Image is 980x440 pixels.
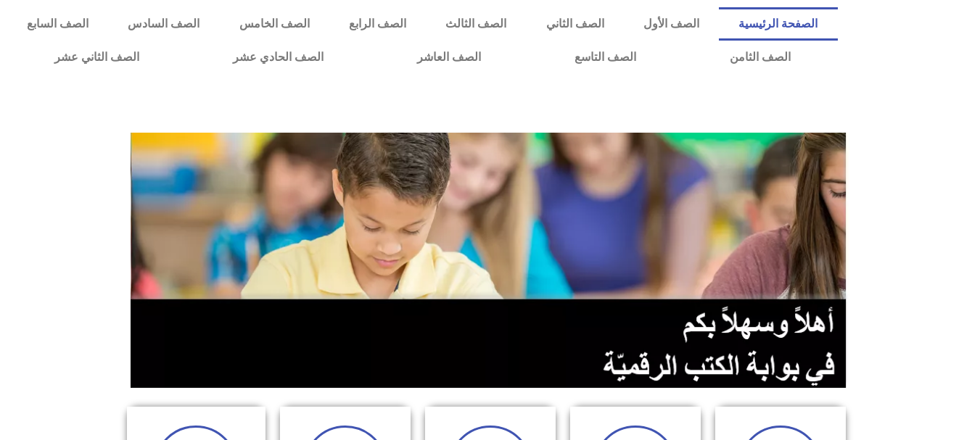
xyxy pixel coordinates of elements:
[719,7,837,41] a: الصفحة الرئيسية
[527,7,624,41] a: الصف الثاني
[220,7,329,41] a: الصف الخامس
[683,41,837,74] a: الصف الثامن
[7,41,186,74] a: الصف الثاني عشر
[527,41,683,74] a: الصف التاسع
[426,7,526,41] a: الصف الثالث
[7,7,108,41] a: الصف السابع
[329,7,426,41] a: الصف الرابع
[624,7,719,41] a: الصف الأول
[108,7,219,41] a: الصف السادس
[186,41,370,74] a: الصف الحادي عشر
[370,41,527,74] a: الصف العاشر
